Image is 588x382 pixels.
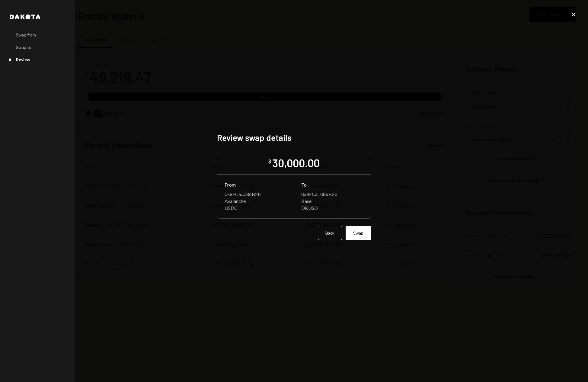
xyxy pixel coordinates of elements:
[225,198,286,204] div: Avalanche
[16,57,30,62] div: Review
[268,158,271,164] div: $
[346,226,371,240] button: Swap
[16,45,31,50] div: Swap to
[318,226,342,240] button: Back
[301,205,363,211] div: DKUSD
[225,205,286,211] div: USDC
[301,198,363,204] div: Base
[301,191,363,197] div: 0x8FCa...086B2b
[16,32,36,37] div: Swap from
[217,132,371,144] h2: Review swap details
[225,191,286,197] div: 0x8FCa...086B2b
[272,156,320,169] div: 30,000.00
[301,182,363,188] div: To
[225,182,286,188] div: From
